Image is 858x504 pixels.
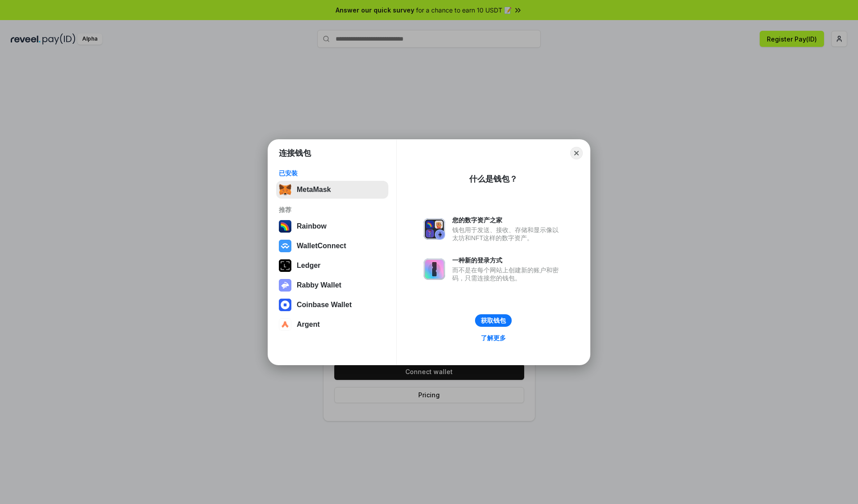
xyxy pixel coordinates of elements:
[279,220,291,233] img: svg+xml,%3Csvg%20width%3D%22120%22%20height%3D%22120%22%20viewBox%3D%220%200%20120%20120%22%20fil...
[452,216,563,224] div: 您的数字资产之家
[481,317,506,325] div: 获取钱包
[570,147,583,159] button: Close
[424,218,445,240] img: svg+xml,%3Csvg%20xmlns%3D%22http%3A%2F%2Fwww.w3.org%2F2000%2Fsvg%22%20fill%3D%22none%22%20viewBox...
[276,316,388,333] button: Argent
[276,276,388,294] button: Rabby Wallet
[276,181,388,199] button: MetaMask
[279,183,291,196] img: svg+xml,%3Csvg%20fill%3D%22none%22%20height%3D%2233%22%20viewBox%3D%220%200%2035%2033%22%20width%...
[452,266,563,282] div: 而不是在每个网站上创建新的账户和密码，只需连接您的钱包。
[452,226,563,242] div: 钱包用于发送、接收、存储和显示像以太坊和NFT这样的数字资产。
[279,279,291,292] img: svg+xml,%3Csvg%20xmlns%3D%22http%3A%2F%2Fwww.w3.org%2F2000%2Fsvg%22%20fill%3D%22none%22%20viewBox...
[297,186,331,194] div: MetaMask
[279,169,386,177] div: 已安装
[452,256,563,264] div: 一种新的登录方式
[297,222,327,230] div: Rainbow
[279,299,291,311] img: svg+xml,%3Csvg%20width%3D%2228%22%20height%3D%2228%22%20viewBox%3D%220%200%2028%2028%22%20fill%3D...
[424,258,445,280] img: svg+xml,%3Csvg%20xmlns%3D%22http%3A%2F%2Fwww.w3.org%2F2000%2Fsvg%22%20fill%3D%22none%22%20viewBox...
[276,296,388,314] button: Coinbase Wallet
[279,148,311,158] h1: 连接钱包
[279,206,386,214] div: 推荐
[297,321,320,329] div: Argent
[297,262,320,270] div: Ledger
[276,217,388,235] button: Rainbow
[276,237,388,255] button: WalletConnect
[469,174,517,184] div: 什么是钱包？
[279,240,291,252] img: svg+xml,%3Csvg%20width%3D%2228%22%20height%3D%2228%22%20viewBox%3D%220%200%2028%2028%22%20fill%3D...
[475,332,511,344] a: 了解更多
[276,257,388,275] button: Ledger
[279,318,291,331] img: svg+xml,%3Csvg%20width%3D%2228%22%20height%3D%2228%22%20viewBox%3D%220%200%2028%2028%22%20fill%3D...
[481,334,506,342] div: 了解更多
[475,314,512,327] button: 获取钱包
[297,281,341,289] div: Rabby Wallet
[297,301,352,309] div: Coinbase Wallet
[279,259,291,272] img: svg+xml,%3Csvg%20xmlns%3D%22http%3A%2F%2Fwww.w3.org%2F2000%2Fsvg%22%20width%3D%2228%22%20height%3...
[297,242,346,250] div: WalletConnect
